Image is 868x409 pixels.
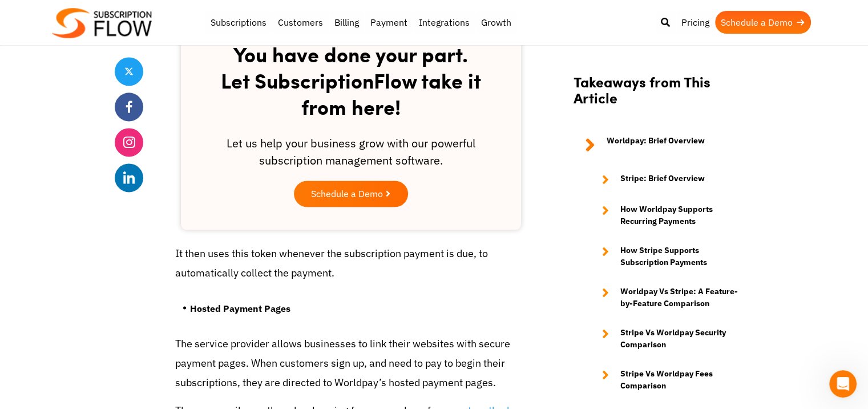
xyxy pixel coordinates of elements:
a: Payment [365,11,413,34]
a: Worldpay Vs Stripe: A Feature-by-Feature Comparison [591,286,742,310]
a: Schedule a Demo [294,181,408,207]
div: Let us help your business grow with our powerful subscription management software. [204,135,498,181]
a: Worldpay: Brief Overview [574,135,742,156]
strong: Stripe Vs Worldpay Fees Comparison [620,368,742,392]
a: How Worldpay Supports Recurring Payments [591,204,742,228]
strong: Worldpay Vs Stripe: A Feature-by-Feature Comparison [620,286,742,310]
strong: How Worldpay Supports Recurring Payments [620,204,742,228]
a: Growth [475,11,517,34]
strong: Stripe: Brief Overview [620,173,705,187]
p: It then uses this token whenever the subscription payment is due, to automatically collect the pa... [175,244,527,283]
a: Stripe Vs Worldpay Security Comparison [591,327,742,351]
a: Pricing [676,11,715,34]
strong: Stripe Vs Worldpay Security Comparison [620,327,742,351]
a: Integrations [413,11,475,34]
span: Schedule a Demo [311,189,383,198]
strong: Worldpay: Brief Overview [607,135,705,156]
img: Subscriptionflow [52,8,152,38]
a: Stripe: Brief Overview [591,173,742,187]
a: Stripe Vs Worldpay Fees Comparison [591,368,742,392]
a: How Stripe Supports Subscription Payments [591,245,742,269]
a: Subscriptions [205,11,272,34]
strong: How Stripe Supports Subscription Payments [620,245,742,269]
a: Customers [272,11,329,34]
h2: You have done your part. Let SubscriptionFlow take it from here! [204,30,498,123]
p: The service provider allows businesses to link their websites with secure payment pages. When cus... [175,334,527,393]
strong: Hosted Payment Pages [190,303,290,314]
h2: Takeaways from This Article [574,74,742,118]
a: Billing [329,11,365,34]
a: Schedule a Demo [715,11,811,34]
iframe: Intercom live chat [829,370,857,398]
